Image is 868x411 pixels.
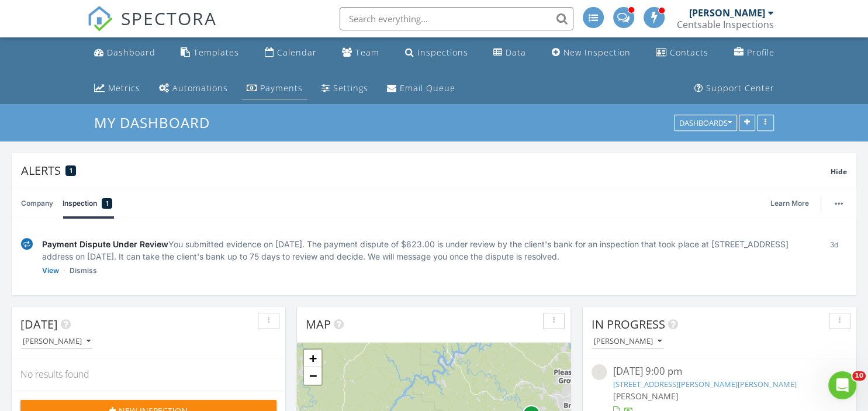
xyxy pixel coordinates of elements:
a: Team [337,42,384,64]
div: 3d [821,238,847,277]
span: 10 [852,371,866,381]
div: Email Queue [400,82,455,94]
a: Learn More [770,198,816,209]
iframe: Intercom live chat [828,371,856,399]
div: [PERSON_NAME] [23,337,91,346]
div: Support Center [706,82,774,94]
div: You submitted evidence on [DATE]. The payment dispute of $623.00 is under review by the client's ... [42,238,811,263]
div: Calendar [277,47,317,58]
div: No results found [12,358,285,390]
a: Metrics [89,78,145,99]
input: Search everything... [340,7,573,30]
div: Team [355,47,379,58]
a: Payments [242,78,307,99]
div: Centsable Inspections [677,19,774,30]
div: [PERSON_NAME] [594,337,662,346]
div: [PERSON_NAME] [689,7,765,19]
a: Dismiss [70,265,97,277]
div: [DATE] 9:00 pm [613,364,826,379]
a: Dashboard [89,42,160,64]
span: [PERSON_NAME] [613,391,678,402]
button: [PERSON_NAME] [592,334,664,350]
a: My Dashboard [94,113,220,132]
div: Inspections [417,47,468,58]
a: Zoom out [304,367,321,385]
div: Automations [172,82,228,94]
img: under-review-2fe708636b114a7f4b8d.svg [21,238,33,250]
button: Dashboards [674,115,737,132]
div: Metrics [108,82,140,94]
img: The Best Home Inspection Software - Spectora [87,6,113,32]
span: Hide [831,167,847,177]
span: Map [306,316,331,332]
span: SPECTORA [121,6,217,30]
div: Settings [333,82,368,94]
a: Support Center [690,78,779,99]
div: Templates [193,47,239,58]
a: [STREET_ADDRESS][PERSON_NAME][PERSON_NAME] [613,379,796,389]
a: Templates [176,42,244,64]
a: Company [21,188,53,219]
div: Dashboard [107,47,155,58]
div: Profile [747,47,774,58]
a: Email Queue [382,78,460,99]
a: Inspections [400,42,473,64]
div: Contacts [670,47,708,58]
a: Inspection [63,188,112,219]
span: 1 [106,198,109,209]
a: View [42,265,59,277]
div: Dashboards [679,119,732,127]
img: ellipsis-632cfdd7c38ec3a7d453.svg [835,202,843,205]
div: New Inspection [563,47,631,58]
img: streetview [592,364,607,379]
a: Settings [317,78,373,99]
a: Data [489,42,531,64]
div: Alerts [21,163,831,178]
div: Data [506,47,526,58]
span: 1 [70,167,72,175]
a: Contacts [651,42,713,64]
a: Calendar [260,42,321,64]
div: Payments [260,82,303,94]
a: Zoom in [304,350,321,367]
a: Automations (Basic) [154,78,233,99]
span: Payment Dispute Under Review [42,239,168,249]
span: In Progress [592,316,665,332]
span: [DATE] [20,316,58,332]
button: [PERSON_NAME] [20,334,93,350]
a: Company Profile [729,42,779,64]
a: SPECTORA [87,16,217,40]
a: New Inspection [547,42,635,64]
